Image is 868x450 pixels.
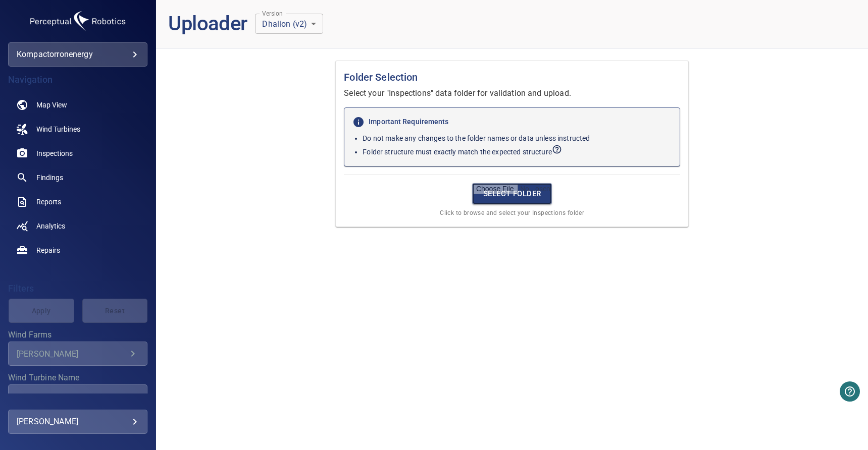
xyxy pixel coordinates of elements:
span: Reports [36,197,61,207]
div: kompactorronenergy [8,42,147,67]
div: Wind Farms [8,342,147,366]
a: reports noActive [8,190,147,214]
span: Analytics [36,221,65,231]
label: Wind Turbine Name [8,374,147,382]
p: Select your "Inspections" data folder for validation and upload. [344,87,680,99]
a: windturbines noActive [8,117,147,141]
p: Do not make any changes to the folder names or data unless instructed [363,133,672,143]
a: analytics noActive [8,214,147,238]
div: [PERSON_NAME] [17,349,127,359]
span: Click to browse and select your Inspections folder [440,208,584,218]
h1: Uploader [168,12,247,36]
h6: Important Requirements [352,116,672,128]
h4: Filters [8,284,147,294]
div: kompactorronenergy [17,46,139,63]
span: Wind Turbines [36,124,80,134]
span: Repairs [36,245,60,255]
a: repairs noActive [8,238,147,262]
div: Dhalion (v2) [255,14,323,34]
h1: Folder Selection [344,69,680,85]
span: Map View [36,100,67,110]
div: Wind Turbine Name [8,384,147,409]
label: Wind Farms [8,331,147,339]
div: [PERSON_NAME] [17,414,139,430]
span: View expected folder structure [363,148,562,156]
a: map noActive [8,93,147,117]
span: Findings [36,173,63,183]
a: findings noActive [8,165,147,190]
img: kompactorronenergy-logo [27,8,128,34]
h4: Navigation [8,75,147,85]
span: Inspections [36,148,73,158]
a: inspections noActive [8,141,147,165]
